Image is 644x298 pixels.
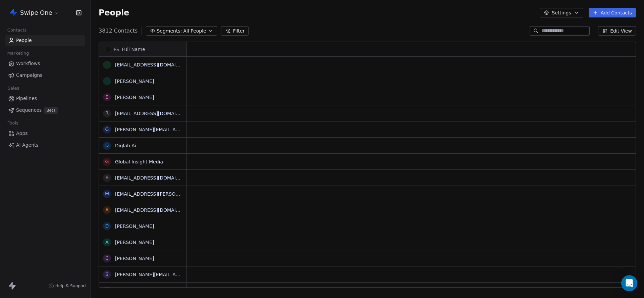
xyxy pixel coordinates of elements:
[105,158,109,165] div: G
[598,26,636,36] button: Edit View
[105,126,109,133] div: g
[16,142,39,149] span: AI Agents
[105,287,109,294] div: m
[49,283,86,289] a: Help & Support
[105,206,109,213] div: a
[16,107,42,114] span: Sequences
[183,28,206,35] span: All People
[106,94,109,101] div: S
[157,28,182,35] span: Segments:
[115,288,197,293] a: [EMAIL_ADDRESS][DOMAIN_NAME]
[5,35,85,46] a: People
[115,159,163,164] a: Global Insight Media
[55,283,86,289] span: Help & Support
[99,42,186,56] div: Full Name
[115,127,236,132] a: [PERSON_NAME][EMAIL_ADDRESS][DOMAIN_NAME]
[16,130,28,137] span: Apps
[20,8,52,17] span: Swipe One
[99,57,187,288] div: grid
[16,72,42,79] span: Campaigns
[621,275,637,291] div: Open Intercom Messenger
[5,83,22,93] span: Sales
[115,95,154,100] a: [PERSON_NAME]
[4,48,32,58] span: Marketing
[5,58,85,69] a: Workflows
[5,128,85,139] a: Apps
[115,111,197,116] a: [EMAIL_ADDRESS][DOMAIN_NAME]
[4,25,30,35] span: Contacts
[8,7,61,18] button: Swipe One
[540,8,583,17] button: Settings
[115,207,197,213] a: [EMAIL_ADDRESS][DOMAIN_NAME]
[105,190,109,197] div: m
[106,174,109,181] div: s
[16,95,37,102] span: Pipelines
[106,271,109,278] div: s
[105,239,109,246] div: A
[221,26,249,36] button: Filter
[115,272,236,277] a: [PERSON_NAME][EMAIL_ADDRESS][DOMAIN_NAME]
[589,8,636,17] button: Add Contacts
[9,9,17,17] img: Swipe%20One%20Logo%201-1.svg
[44,107,58,114] span: Beta
[105,142,109,149] div: D
[115,79,154,84] a: [PERSON_NAME]
[115,175,197,181] a: [EMAIL_ADDRESS][DOMAIN_NAME]
[16,60,40,67] span: Workflows
[99,8,129,18] span: People
[16,37,32,44] span: People
[106,78,108,85] div: i
[105,110,109,117] div: r
[122,46,145,53] span: Full Name
[115,240,154,245] a: [PERSON_NAME]
[5,93,85,104] a: Pipelines
[105,222,109,230] div: D
[115,143,136,148] a: Diglab Ai
[5,105,85,116] a: SequencesBeta
[115,62,197,67] a: [EMAIL_ADDRESS][DOMAIN_NAME]
[5,70,85,81] a: Campaigns
[105,255,109,262] div: C
[99,27,138,35] span: 3812 Contacts
[115,223,154,229] a: [PERSON_NAME]
[106,61,108,68] div: i
[115,191,236,197] a: [EMAIL_ADDRESS][PERSON_NAME][DOMAIN_NAME]
[5,140,85,151] a: AI Agents
[115,256,154,261] a: [PERSON_NAME]
[5,118,21,128] span: Tools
